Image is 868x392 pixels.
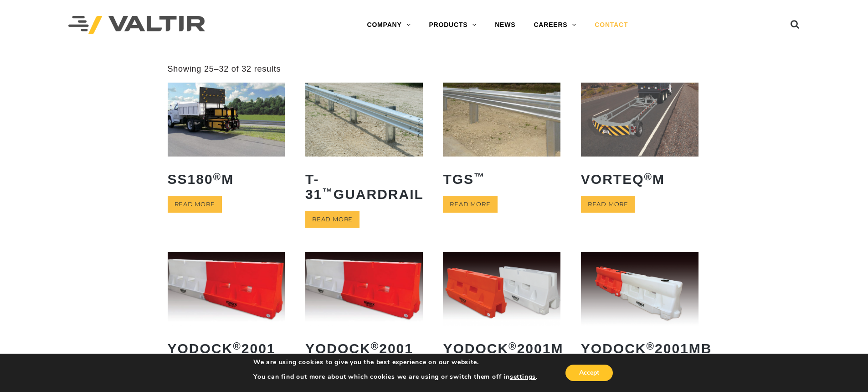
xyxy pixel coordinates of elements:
h2: Yodock 2001 [168,334,285,363]
sup: ® [233,340,241,352]
sup: ® [371,340,380,352]
sup: ™ [322,186,334,198]
a: Yodock®2001 – Rental [305,252,423,377]
a: CAREERS [524,16,586,34]
sup: ™ [474,171,485,183]
h2: Yodock 2001 – Rental [305,334,423,378]
a: NEWS [486,16,524,34]
a: Yodock®2001M [443,252,560,362]
img: Yodock 2001 Water Filled Barrier and Barricade [305,252,423,325]
img: Valtir [68,16,205,35]
sup: ® [508,340,517,352]
a: Read more about “SS180® M” [168,196,222,213]
a: VORTEQ®M [581,83,699,193]
h2: Yodock 2001M [443,334,560,363]
a: TGS™ [443,83,560,193]
a: Read more about “TGS™” [443,196,497,213]
p: We are using cookies to give you the best experience on our website. [253,358,538,366]
h2: SS180 M [168,165,285,193]
img: Yodock 2001 Water Filled Barrier and Barricade [168,252,285,325]
button: settings [510,373,536,381]
a: PRODUCTS [420,16,486,34]
a: COMPANY [358,16,420,34]
h2: VORTEQ M [581,165,699,193]
a: Yodock®2001 [168,252,285,362]
p: Showing 25–32 of 32 results [168,64,281,74]
h2: Yodock 2001MB [581,334,699,363]
sup: ® [647,340,655,352]
p: You can find out more about which cookies we are using or switch them off in . [253,373,538,381]
a: SS180®M [168,83,285,193]
sup: ® [644,171,653,183]
a: Read more about “VORTEQ® M” [581,196,635,213]
a: Yodock®2001MB [581,252,699,362]
h2: T-31 Guardrail [305,165,423,209]
a: CONTACT [586,16,637,34]
a: Read more about “T-31™ Guardrail” [305,211,360,228]
h2: TGS [443,165,560,193]
sup: ® [213,171,222,183]
button: Accept [565,365,613,381]
a: T-31™Guardrail [305,83,423,208]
